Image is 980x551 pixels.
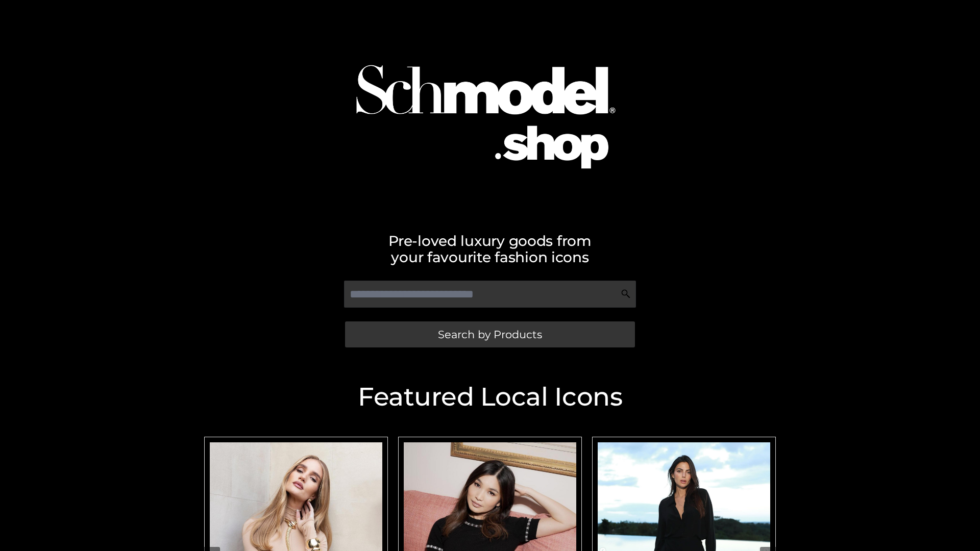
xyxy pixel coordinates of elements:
span: Search by Products [438,329,542,340]
img: Search Icon [621,289,631,299]
a: Search by Products [345,321,635,347]
h2: Pre-loved luxury goods from your favourite fashion icons [199,233,781,265]
h2: Featured Local Icons​ [199,384,781,410]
